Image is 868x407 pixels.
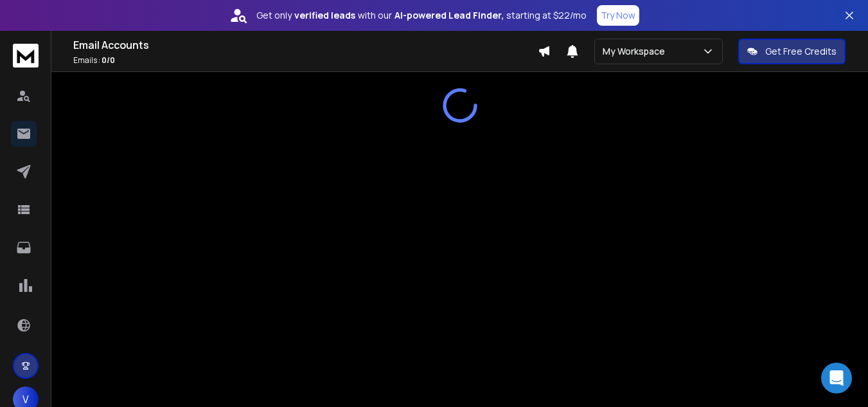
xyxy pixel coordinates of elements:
[597,5,639,26] button: Try Now
[394,9,504,22] strong: AI-powered Lead Finder,
[603,45,670,58] p: My Workspace
[256,9,587,22] p: Get only with our starting at $22/mo
[73,55,538,66] p: Emails :
[73,37,538,53] h1: Email Accounts
[821,363,852,393] div: Open Intercom Messenger
[738,39,846,64] button: Get Free Credits
[601,9,635,22] p: Try Now
[294,9,355,22] strong: verified leads
[102,55,115,66] span: 0 / 0
[765,45,837,58] p: Get Free Credits
[13,44,39,68] img: logo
